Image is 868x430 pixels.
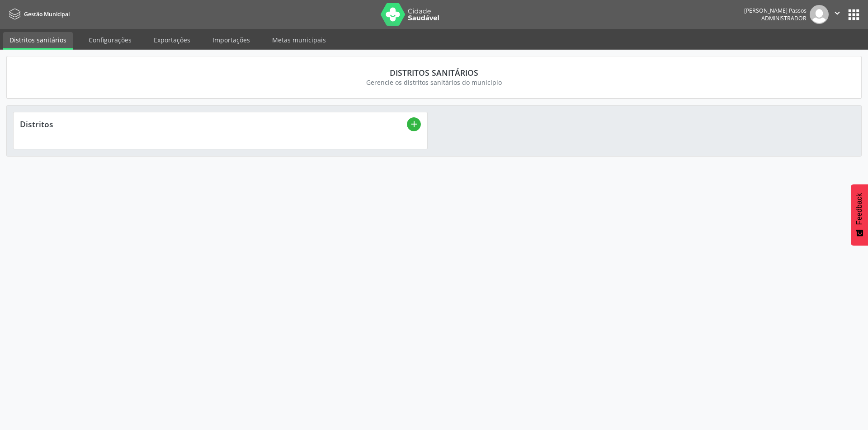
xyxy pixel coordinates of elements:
div: Gerencie os distritos sanitários do município [19,78,849,87]
div: [PERSON_NAME] Passos [744,7,807,14]
button: add [407,117,421,131]
button: Feedback - Mostrar pesquisa [851,184,868,245]
img: img [810,5,829,24]
button:  [829,5,846,24]
a: Configurações [82,32,138,48]
a: Distritos sanitários [3,32,73,50]
span: Feedback [855,193,863,225]
a: Metas municipais [266,32,332,48]
button: apps [846,7,862,23]
div: Distritos [20,119,407,129]
a: Importações [206,32,256,48]
span: Administrador [761,14,807,22]
a: Exportações [147,32,197,48]
i:  [832,8,842,18]
i: add [409,119,419,129]
span: Gestão Municipal [24,10,70,18]
a: Gestão Municipal [6,7,70,22]
div: Distritos sanitários [19,68,849,78]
